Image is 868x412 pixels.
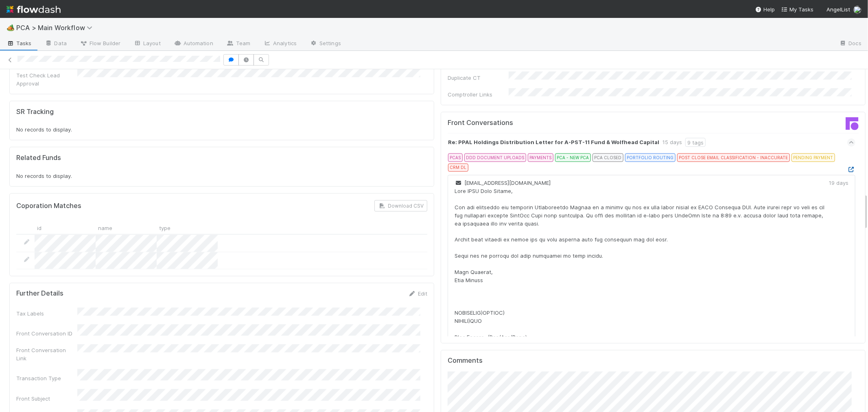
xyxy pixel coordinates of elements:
[853,6,861,14] img: avatar_0d9988fd-9a15-4cc7-ad96-88feab9e0fa9.png
[16,330,77,338] div: Front Conversation ID
[16,375,77,383] div: Transaction Type
[448,74,509,82] div: Duplicate CT
[593,153,623,162] div: PCA CLOSED
[257,37,303,50] a: Analytics
[625,153,676,162] div: PORTFOLIO ROUTING
[127,37,167,50] a: Layout
[374,200,427,212] button: Download CSV
[16,310,77,318] div: Tax Labels
[448,138,659,147] strong: Re: PPAL Holdings Distribution Letter for A-PST-11 Fund & Wolfhead Capital
[303,37,348,50] a: Settings
[16,108,54,116] h5: SR Tracking
[528,153,553,162] div: PAYMENTS
[448,90,509,99] div: Comptroller Links
[455,180,551,186] span: [EMAIL_ADDRESS][DOMAIN_NAME]
[16,71,77,88] div: Test Check Lead Approval
[408,291,427,297] a: Edit
[833,37,868,50] a: Docs
[829,179,848,187] div: 19 days
[16,24,96,32] span: PCA > Main Workflow
[791,153,835,162] div: PENDING PAYMENT
[685,138,706,147] div: 9 tags
[448,153,463,162] div: PCAS
[677,153,790,162] div: POST CLOSE EMAIL CLASSIFICATION - INACCURATE
[662,138,682,147] div: 15 days
[755,5,775,13] div: Help
[220,37,257,50] a: Team
[448,357,859,365] h5: Comments
[80,39,120,47] span: Flow Builder
[96,221,157,234] div: name
[781,5,813,13] a: My Tasks
[826,6,850,13] span: AngelList
[73,37,127,50] a: Flow Builder
[16,290,63,298] h5: Further Details
[7,24,15,31] span: 🏕️
[157,221,218,234] div: type
[555,153,591,162] div: PCA - NEW PCA
[16,172,427,180] div: No records to display.
[16,346,77,363] div: Front Conversation Link
[448,164,468,172] div: CRM DL
[16,202,81,210] h5: Coporation Matches
[35,221,96,234] div: id
[7,39,32,47] span: Tasks
[16,154,61,162] h5: Related Funds
[16,125,427,134] div: No records to display.
[16,395,77,403] div: Front Subject
[38,37,73,50] a: Data
[167,37,220,50] a: Automation
[846,117,859,130] img: front-logo-b4b721b83371efbadf0a.svg
[448,119,647,127] h5: Front Conversations
[781,6,813,13] span: My Tasks
[7,2,61,16] img: logo-inverted-e16ddd16eac7371096b0.svg
[464,153,526,162] div: DDD DOCUMENT UPLOADS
